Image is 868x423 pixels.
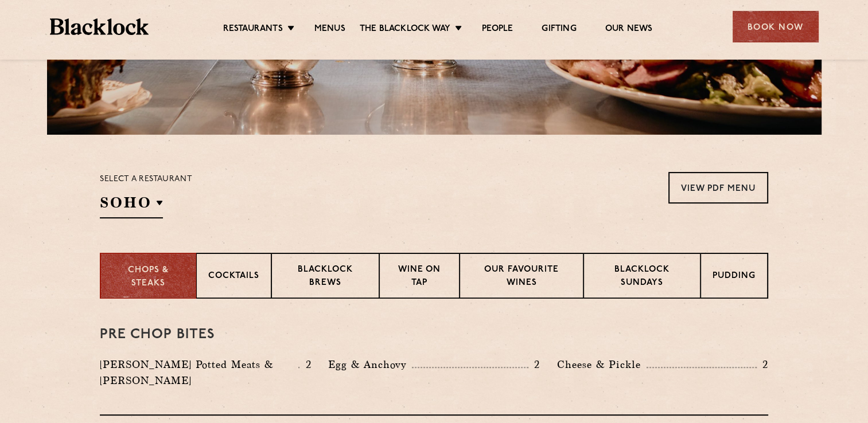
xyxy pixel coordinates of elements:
[668,172,768,203] a: View PDF Menu
[542,23,576,36] a: Gifting
[314,23,345,36] a: Menus
[50,18,149,35] img: BL_Textured_Logo-footer-cropped.svg
[713,270,756,284] p: Pudding
[100,172,192,187] p: Select a restaurant
[733,11,819,42] div: Book Now
[391,264,447,291] p: Wine on Tap
[557,357,647,373] p: Cheese & Pickle
[472,264,571,291] p: Our favourite wines
[605,23,653,36] a: Our News
[595,264,688,291] p: Blacklock Sundays
[208,270,259,284] p: Cocktails
[528,357,540,372] p: 2
[100,327,768,342] h3: Pre Chop Bites
[299,357,311,372] p: 2
[283,264,367,291] p: Blacklock Brews
[757,357,768,372] p: 2
[100,357,298,389] p: [PERSON_NAME] Potted Meats & [PERSON_NAME]
[328,357,412,373] p: Egg & Anchovy
[100,193,163,218] h2: SOHO
[360,23,450,36] a: The Blacklock Way
[112,264,184,290] p: Chops & Steaks
[482,23,513,36] a: People
[223,23,283,36] a: Restaurants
